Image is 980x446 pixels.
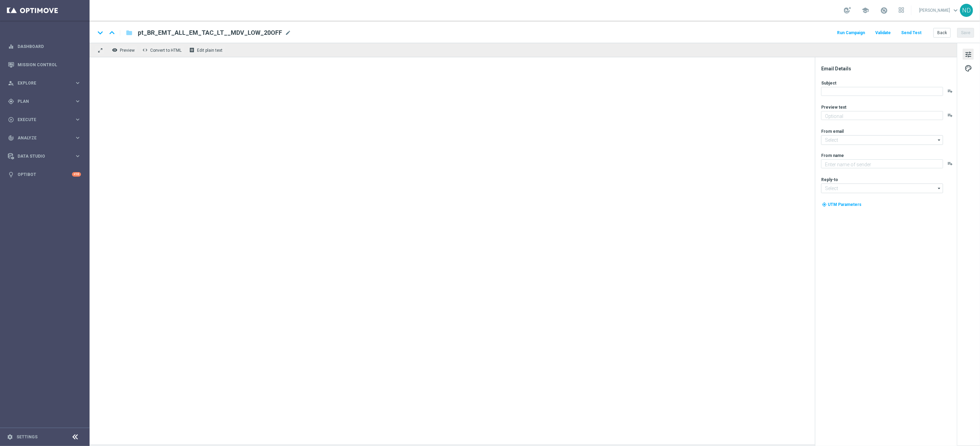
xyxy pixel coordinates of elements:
[8,135,81,141] button: track_changes Analyze keyboard_arrow_right
[120,48,135,53] span: Preview
[828,202,862,207] span: UTM Parameters
[918,5,960,16] a: [PERSON_NAME]keyboard_arrow_down
[72,172,81,177] div: +10
[18,118,74,122] span: Execute
[8,37,81,56] div: Dashboard
[900,28,922,38] button: Send Test
[141,46,185,54] button: code Convert to HTML
[74,98,81,105] i: keyboard_arrow_right
[947,161,953,166] button: playlist_add
[74,116,81,123] i: keyboard_arrow_right
[17,435,38,439] a: Settings
[821,184,943,193] input: Select
[821,153,844,158] label: From name
[875,30,891,35] span: Validate
[8,117,81,122] button: play_circle_outline Execute keyboard_arrow_right
[107,28,117,38] i: keyboard_arrow_up
[821,135,943,145] input: Select
[836,28,866,38] button: Run Campaign
[957,28,974,38] button: Save
[142,47,148,53] span: code
[8,171,14,178] i: lightbulb
[7,434,13,440] i: settings
[8,135,14,141] i: track_changes
[74,80,81,86] i: keyboard_arrow_right
[8,153,74,159] div: Data Studio
[862,7,869,14] span: school
[821,66,956,72] div: Email Details
[18,37,81,56] a: Dashboard
[18,136,74,140] span: Analyze
[8,117,74,123] div: Execute
[821,129,844,134] label: From email
[8,165,81,184] div: Optibot
[74,153,81,159] i: keyboard_arrow_right
[8,80,14,86] i: person_search
[8,80,74,86] div: Explore
[8,44,81,49] button: equalizer Dashboard
[8,56,81,74] div: Mission Control
[18,165,72,184] a: Optibot
[197,48,223,53] span: Edit plain text
[821,201,862,208] button: my_location UTM Parameters
[947,88,953,94] button: playlist_add
[8,80,81,86] button: person_search Explore keyboard_arrow_right
[112,47,117,53] i: remove_red_eye
[947,112,953,118] button: playlist_add
[8,98,74,105] div: Plan
[952,7,959,14] span: keyboard_arrow_down
[960,4,973,17] div: ND
[8,153,81,159] button: Data Studio keyboard_arrow_right
[95,28,105,38] i: keyboard_arrow_down
[150,48,182,53] span: Convert to HTML
[964,64,972,73] span: palette
[126,29,133,37] i: folder
[963,49,974,60] button: tune
[8,135,74,141] div: Analyze
[18,99,74,103] span: Plan
[821,105,846,110] label: Preview text
[822,202,827,207] i: my_location
[138,29,282,37] span: pt_BR_EMT_ALL_EM_TAC_LT__MDV_LOW_20OFF
[936,136,943,145] i: arrow_drop_down
[18,154,74,158] span: Data Studio
[8,43,14,50] i: equalizer
[821,80,836,86] label: Subject
[8,62,81,68] button: Mission Control
[963,62,974,73] button: palette
[189,47,195,53] i: receipt
[110,46,138,54] button: remove_red_eye Preview
[18,56,81,74] a: Mission Control
[8,99,81,104] button: gps_fixed Plan keyboard_arrow_right
[8,117,14,123] i: play_circle_outline
[285,30,291,36] span: mode_edit
[964,50,972,59] span: tune
[821,177,838,182] label: Reply-to
[125,27,133,38] button: folder
[8,172,81,177] button: lightbulb Optibot +10
[936,184,943,193] i: arrow_drop_down
[74,135,81,141] i: keyboard_arrow_right
[874,28,892,38] button: Validate
[187,46,226,54] button: receipt Edit plain text
[18,81,74,85] span: Explore
[933,28,951,38] button: Back
[8,98,14,105] i: gps_fixed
